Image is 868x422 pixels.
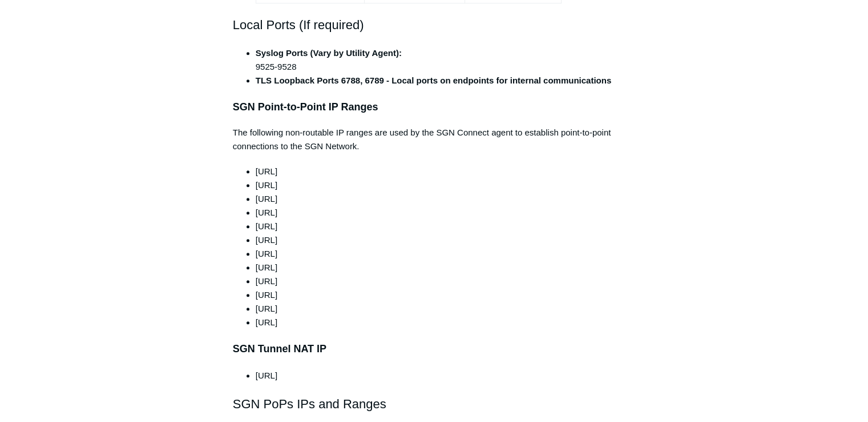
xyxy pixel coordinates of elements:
h3: SGN Tunnel NAT IP [233,341,636,357]
li: [URL] [256,220,636,233]
li: [URL] [256,192,636,206]
li: [URL] [256,233,636,247]
h3: SGN Point-to-Point IP Ranges [233,99,636,116]
span: [URL] [256,166,277,176]
p: The following non-routable IP ranges are used by the SGN Connect agent to establish point-to-poin... [233,126,636,153]
span: [URL] [256,262,277,272]
li: [URL] [256,369,636,383]
strong: TLS Loopback Ports 6788, 6789 - Local ports on endpoints for internal communications [256,75,611,85]
li: [URL] [256,178,636,192]
span: [URL] [256,290,277,300]
span: [URL] [256,249,277,258]
strong: Syslog Ports (Vary by Utility Agent): [256,48,402,58]
span: [URL] [256,304,277,313]
li: 9525-9528 [256,46,636,74]
h2: Local Ports (If required) [233,15,636,35]
li: [URL] [256,206,636,220]
span: [URL] [256,276,277,286]
li: [URL] [256,316,636,329]
h2: SGN PoPs IPs and Ranges [233,394,636,414]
